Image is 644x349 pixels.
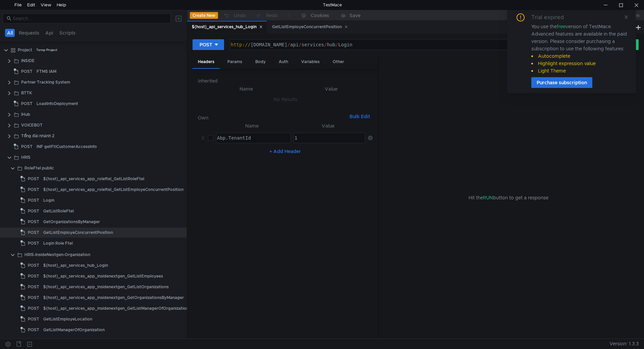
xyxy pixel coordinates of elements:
span: POST [28,282,39,292]
span: POST [28,260,39,270]
span: POST [28,206,39,216]
div: INSIDE [21,56,35,66]
li: Light Theme [531,67,628,74]
span: POST [28,195,39,205]
div: Undo [234,11,246,19]
div: ${host}_api_services_hub_Login [43,260,108,270]
div: Save [350,13,361,18]
button: Undo [218,10,251,20]
div: Tổng đài nhánh 2 [21,131,54,141]
div: ${host}_api_services_app_insidenextgen_GetListOrganizations [43,282,169,292]
div: LoadInfoDeployment [37,99,78,109]
span: POST [28,293,39,303]
button: POST [193,39,224,50]
div: INF getFtiCustomerAccessInfo [37,142,97,152]
button: Bulk Edit [347,112,373,120]
span: POST [21,66,33,77]
div: You use the version of TestMace. Advanced features are available in the paid version. Please cons... [531,23,628,74]
span: RUN [483,195,493,201]
span: Version: 1.3.3 [609,339,639,349]
div: Login [43,195,54,205]
th: Name [203,85,289,93]
input: Search... [13,15,167,22]
div: BTTK [21,88,32,98]
div: GetListEmployeLocation [43,314,92,324]
h6: Own [198,114,347,122]
span: POST [28,185,39,195]
th: Name [213,122,291,130]
button: Scripts [57,29,77,37]
div: Body [250,56,271,68]
span: free [557,23,566,30]
span: POST [28,325,39,335]
div: ${host}_api_services_app_roleftel_GetListRoleFtel [43,174,144,184]
div: ${host}_api_services_hub_Login [192,23,263,31]
div: FTMS IAM [37,66,56,77]
div: ${host}_api_services_app_insidenextgen_GetOrganizationsByManager [43,293,184,303]
div: Cookies [311,11,329,19]
button: Redo [251,10,282,20]
div: RoleFtel public [24,163,54,173]
div: GetOrganizationsByManager [43,217,100,227]
div: Redo [266,11,278,19]
button: + Add Header [267,147,304,155]
div: ${host}_api_services_app_insidenextgen_GetListManagerOfOrganization [43,303,189,313]
span: POST [28,174,39,184]
button: Purchase subscription [531,77,592,88]
div: Temp Project [36,45,57,55]
nz-embed-empty: No Results [273,96,297,102]
span: POST [28,217,39,227]
div: Partner Tracking System [21,77,70,87]
span: POST [28,271,39,281]
span: POST [28,238,39,248]
span: POST [28,303,39,313]
li: Autocomplete [531,52,628,60]
button: Requests [17,29,41,37]
div: GetListManagerOfOrganization [43,325,105,335]
span: Hit the button to get a response [469,194,548,201]
th: Value [289,85,373,93]
div: VOICEBOT [21,120,43,130]
div: GetListEmployeConcurrentPosition [272,23,348,31]
div: HRIS-InsideNextgen-Organization [24,250,90,260]
div: Variables [296,56,325,68]
span: POST [28,314,39,324]
th: Value [291,122,365,130]
div: Headers [193,56,220,69]
div: HRIS [21,152,31,162]
span: POST [21,99,33,109]
div: GetListEmployeConcurrentPosition [43,228,113,238]
span: POST [21,142,33,152]
div: NEXTGEN [21,337,41,347]
button: All [5,29,15,37]
button: Api [43,29,55,37]
h6: Inherited [198,77,373,85]
div: ${host}_api_services_app_insidenextgen_GetListEmployees [43,271,163,281]
div: ${host}_api_services_app_roleftel_GetListEmployeConcurrentPosition [43,185,183,195]
div: POST [200,41,212,48]
div: Login Role Ftel [43,238,73,248]
div: GetListRoleFtel [43,206,74,216]
span: POST [28,228,39,238]
div: Project [18,45,32,55]
li: Highlight expression value [531,60,628,67]
div: IHub [21,109,30,119]
div: Auth [273,56,293,68]
button: Create New [190,12,218,19]
div: Trial expired [531,13,572,21]
div: Params [222,56,248,68]
div: Other [327,56,350,68]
